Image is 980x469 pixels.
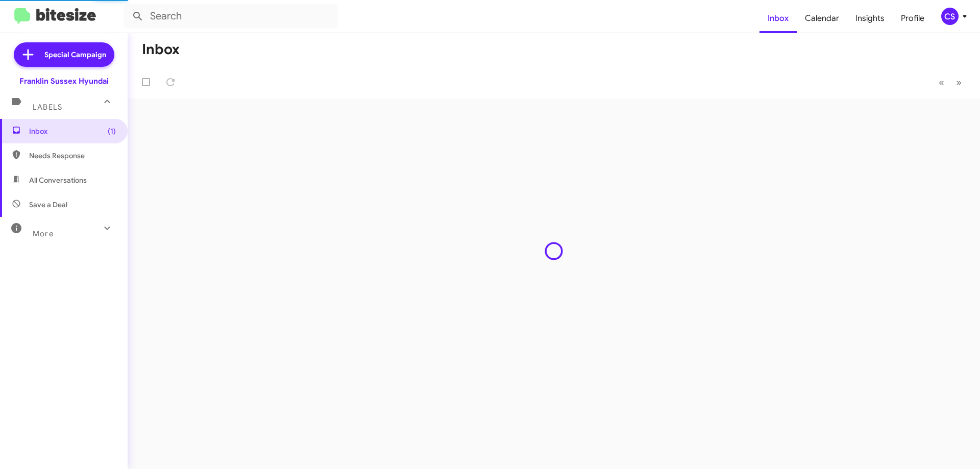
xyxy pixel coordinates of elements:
h1: Inbox [142,41,180,58]
div: Franklin Sussex Hyundai [19,76,109,86]
nav: Page navigation example [933,72,968,93]
span: Save a Deal [29,200,67,210]
a: Inbox [759,4,797,33]
span: All Conversations [29,175,87,185]
span: Special Campaign [44,50,106,60]
a: Calendar [797,4,847,33]
span: Labels [33,103,62,112]
span: » [956,76,962,89]
a: Insights [847,4,893,33]
button: Previous [933,72,950,93]
a: Profile [893,4,933,33]
div: CS [941,8,959,25]
span: Needs Response [29,151,116,161]
span: More [33,229,54,238]
button: Next [950,72,968,93]
span: (1) [108,126,116,136]
span: « [939,76,944,89]
input: Search [124,4,338,29]
span: Inbox [29,126,116,136]
a: Special Campaign [14,42,114,67]
button: CS [933,8,969,25]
